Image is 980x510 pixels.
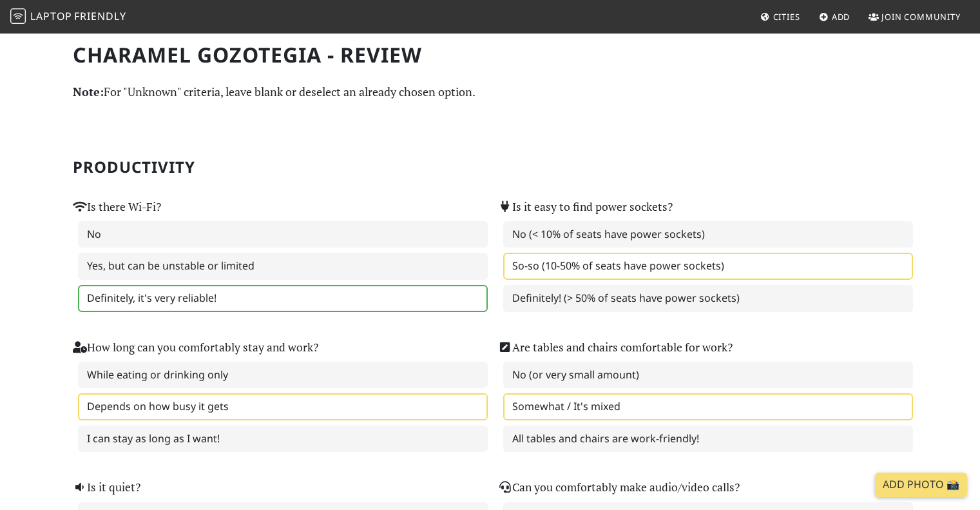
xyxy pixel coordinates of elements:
[78,285,488,312] label: Definitely, it's very reliable!
[73,158,908,177] h2: Productivity
[503,393,913,420] label: Somewhat / It's mixed
[773,11,800,23] span: Cities
[30,9,72,23] span: Laptop
[73,338,318,357] label: How long can you comfortably stay and work?
[73,478,140,496] label: Is it quiet?
[503,221,913,248] label: No (< 10% of seats have power sockets)
[503,362,913,389] label: No (or very small amount)
[503,253,913,280] label: So-so (10-50% of seats have power sockets)
[498,338,733,357] label: Are tables and chairs comfortable for work?
[814,5,856,28] a: Add
[503,426,913,453] label: All tables and chairs are work-friendly!
[73,43,908,67] h1: Charamel Gozotegia - Review
[10,8,26,24] img: LaptopFriendly
[863,5,966,28] a: Join Community
[881,11,961,23] span: Join Community
[73,198,161,216] label: Is there Wi-Fi?
[78,221,488,248] label: No
[78,393,488,420] label: Depends on how busy it gets
[10,6,126,28] a: LaptopFriendly LaptopFriendly
[755,5,805,28] a: Cities
[832,11,850,23] span: Add
[498,478,740,496] label: Can you comfortably make audio/video calls?
[78,362,488,389] label: While eating or drinking only
[498,198,673,216] label: Is it easy to find power sockets?
[78,426,488,453] label: I can stay as long as I want!
[875,473,967,497] a: Add Photo 📸
[503,285,913,312] label: Definitely! (> 50% of seats have power sockets)
[73,84,104,99] strong: Note:
[74,9,126,23] span: Friendly
[78,253,488,280] label: Yes, but can be unstable or limited
[73,83,908,101] p: For "Unknown" criteria, leave blank or deselect an already chosen option.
